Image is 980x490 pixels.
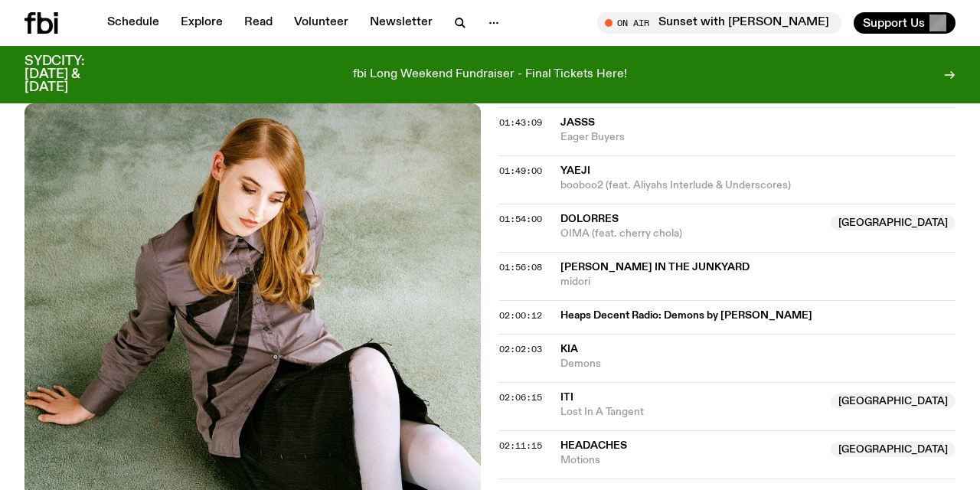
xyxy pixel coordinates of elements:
a: Explore [171,12,232,34]
span: 02:11:15 [499,439,542,452]
button: 02:00:12 [499,312,542,320]
span: booboo2 (feat. Aliyahs Interlude & Underscores) [560,178,955,193]
span: Kia [560,344,578,354]
span: Lost In A Tangent [560,405,822,420]
span: Eager Buyers [560,130,955,145]
span: 01:43:09 [499,116,542,129]
button: 01:54:00 [499,215,542,224]
a: Newsletter [361,12,442,34]
h3: SYDCITY: [DATE] & [DATE] [24,55,122,94]
span: OIMA (feat. cherry chola) [560,227,822,241]
button: 01:43:09 [499,119,542,127]
span: DoloRRes [560,214,619,224]
span: 01:56:08 [499,261,542,273]
span: JASSS [560,117,595,128]
p: fbi Long Weekend Fundraiser - Final Tickets Here! [353,68,627,82]
button: Support Us [854,12,955,34]
button: On AirSunset with [PERSON_NAME] [597,12,841,34]
button: 02:06:15 [499,394,542,402]
button: 02:11:15 [499,442,542,450]
span: [GEOGRAPHIC_DATA] [831,394,955,409]
span: Iti [560,392,573,403]
span: Headaches [560,440,627,451]
span: 01:49:00 [499,165,542,177]
span: 02:00:12 [499,309,542,322]
button: 01:49:00 [499,167,542,175]
span: 01:54:00 [499,213,542,225]
span: yaeji [560,165,590,176]
span: 02:06:15 [499,391,542,403]
span: Support Us [863,16,925,30]
span: [GEOGRAPHIC_DATA] [831,215,955,230]
span: midori [560,275,955,289]
span: [GEOGRAPHIC_DATA] [831,442,955,457]
span: Demons [560,357,955,371]
a: Schedule [98,12,168,34]
span: Heaps Decent Radio: Demons by [PERSON_NAME] [560,309,946,323]
button: 01:56:08 [499,263,542,272]
span: Motions [560,453,822,468]
span: 02:02:03 [499,343,542,355]
a: Read [235,12,282,34]
button: 02:02:03 [499,345,542,354]
a: Volunteer [285,12,358,34]
span: [PERSON_NAME] in the junkyard [560,262,750,273]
